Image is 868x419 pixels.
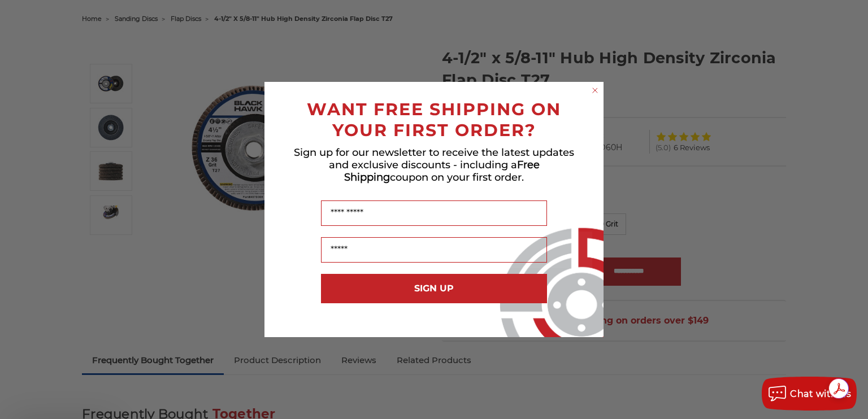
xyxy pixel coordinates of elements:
span: Sign up for our newsletter to receive the latest updates and exclusive discounts - including a co... [294,146,574,184]
span: Free Shipping [344,159,540,184]
input: Email [321,237,547,263]
button: Chat with us [762,377,857,411]
span: WANT FREE SHIPPING ON YOUR FIRST ORDER? [307,99,561,141]
button: Close dialog [589,85,601,96]
button: SIGN UP [321,274,547,303]
span: Chat with us [790,389,851,399]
